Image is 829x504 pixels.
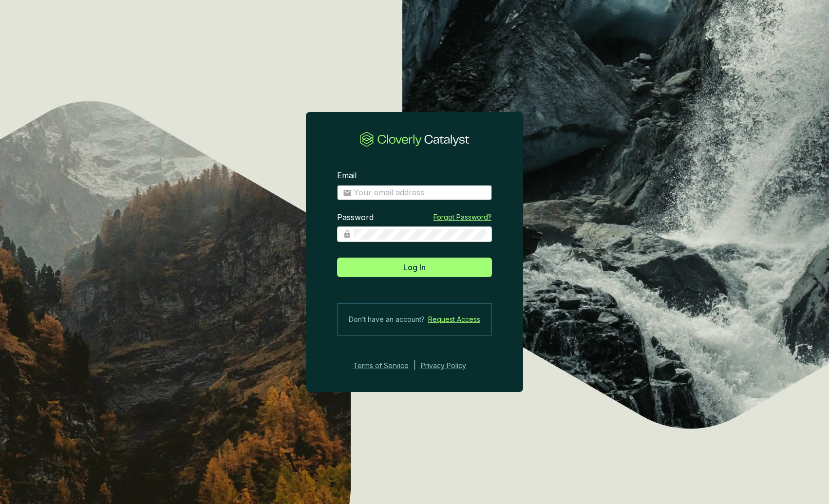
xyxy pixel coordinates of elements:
[337,212,374,223] label: Password
[473,187,485,199] keeper-lock: Open Keeper Popup
[354,229,486,240] input: Password
[414,360,416,372] div: |
[433,212,491,222] a: Forgot Password?
[403,261,426,273] span: Log In
[428,314,480,325] a: Request Access
[350,360,409,372] a: Terms of Service
[349,314,425,325] span: Don’t have an account?
[337,170,357,181] label: Email
[337,258,492,277] button: Log In
[421,360,479,372] a: Privacy Policy
[354,187,486,198] input: Email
